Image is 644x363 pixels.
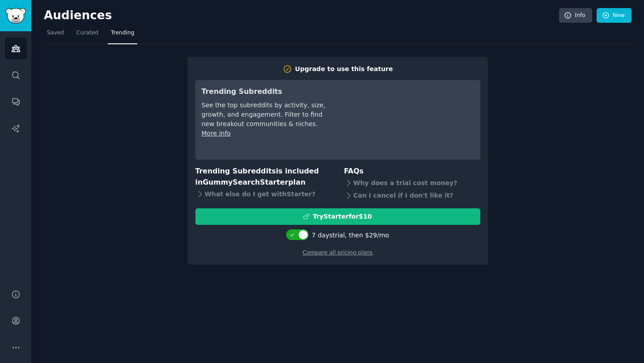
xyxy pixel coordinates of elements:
[203,178,288,186] span: GummySearch Starter
[44,26,67,44] a: Saved
[73,26,102,44] a: Curated
[597,8,631,23] a: New
[312,231,389,240] div: 7 days trial, then $ 29 /mo
[76,29,98,37] span: Curated
[344,190,480,202] div: Can I cancel if I don't like it?
[202,86,327,97] h3: Trending Subreddits
[344,177,480,190] div: Why does a trial cost money?
[202,130,231,137] a: More info
[559,8,592,23] a: Info
[202,101,327,129] div: See the top subreddits by activity, size, growth, and engagement. Filter to find new breakout com...
[295,64,393,74] div: Upgrade to use this feature
[5,8,26,24] img: GummySearch logo
[344,166,480,177] h3: FAQs
[195,166,332,188] h3: Trending Subreddits is included in plan
[340,86,474,153] iframe: YouTube video player
[195,188,332,200] div: What else do I get with Starter ?
[108,26,137,44] a: Trending
[313,212,372,221] div: Try Starter for $10
[111,29,134,37] span: Trending
[47,29,64,37] span: Saved
[195,208,480,225] button: TryStarterfor$10
[44,8,559,23] h2: Audiences
[303,249,373,256] a: Compare all pricing plans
